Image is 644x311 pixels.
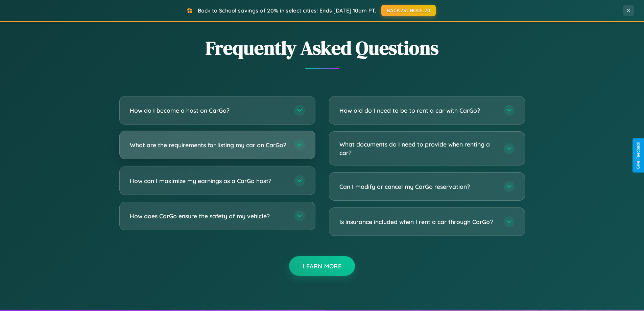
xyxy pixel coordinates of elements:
[119,35,525,61] h2: Frequently Asked Questions
[636,142,641,169] div: Give Feedback
[130,141,287,149] h3: What are the requirements for listing my car on CarGo?
[339,182,497,191] h3: Can I modify or cancel my CarGo reservation?
[381,5,436,16] button: BACK2SCHOOL20
[339,140,497,157] h3: What documents do I need to provide when renting a car?
[198,7,376,14] span: Back to School savings of 20% in select cities! Ends [DATE] 10am PT.
[130,212,287,220] h3: How does CarGo ensure the safety of my vehicle?
[339,218,497,226] h3: Is insurance included when I rent a car through CarGo?
[339,106,497,115] h3: How old do I need to be to rent a car with CarGo?
[289,256,355,276] button: Learn More
[130,106,287,115] h3: How do I become a host on CarGo?
[130,177,287,185] h3: How can I maximize my earnings as a CarGo host?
